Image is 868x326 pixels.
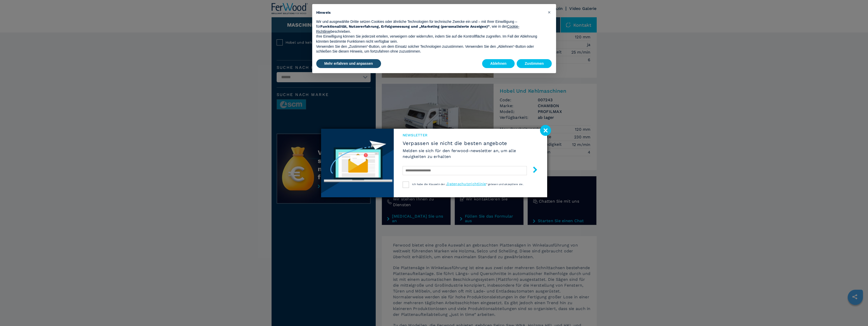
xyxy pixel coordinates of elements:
[548,9,551,15] span: ×
[316,19,544,34] p: Wir und ausgewählte Dritte setzen Cookies oder ähnliche Technologien für technische Zwecke ein un...
[320,24,490,28] strong: Funktionalität, Nutzererfahrung, Erfolgsmessung und „Marketing (personalisierte Anzeigen)“
[482,59,515,68] button: Ablehnen
[403,140,538,146] span: Verpassen sie nicht die besten angebote
[403,148,538,159] h6: Melden sie sich für den ferwood-newsletter an, um alle neuigkeiten zu erhalten
[412,183,447,186] span: Ich habe die Klauseln der „
[316,59,381,68] button: Mehr erfahren und anpassen
[527,165,538,176] button: submit-button
[316,44,544,54] p: Verwenden Sie den „Zustimmen“-Button, um dem Einsatz solcher Technologien zuzustimmen. Verwenden ...
[517,59,552,68] button: Zustimmen
[316,24,519,34] a: Cookie-Richtlinie
[447,182,486,186] a: Datenschutzrichtlinie
[486,183,524,186] span: “ gelesen und akzeptiere sie.
[316,10,544,15] h2: Hinweis
[403,133,538,138] span: Newsletter
[321,129,394,197] img: Newsletter image
[545,8,554,16] button: Schließen Sie diesen Hinweis
[316,34,544,44] p: Ihre Einwilligung können Sie jederzeit erteilen, verweigern oder widerrufen, indem Sie auf die Ko...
